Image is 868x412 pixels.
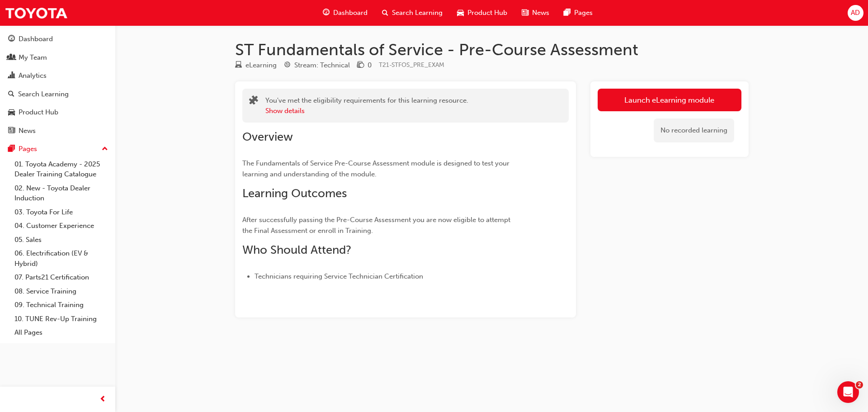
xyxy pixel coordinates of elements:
[4,104,112,121] a: Product Hub
[11,298,112,312] a: 09. Technical Training
[19,71,47,81] div: Analytics
[235,60,277,71] div: Type
[450,4,514,22] a: car-iconProduct Hub
[333,8,368,18] span: Dashboard
[8,35,15,43] span: guage-icon
[598,89,741,111] a: Launch eLearning module
[4,29,112,141] button: DashboardMy TeamAnalyticsSearch LearningProduct HubNews
[294,60,350,71] div: Stream: Technical
[265,95,468,116] div: You've met the eligibility requirements for this learning resource.
[8,127,15,135] span: news-icon
[316,4,375,22] a: guage-iconDashboard
[5,3,68,23] img: Trak
[242,216,512,235] span: After successfully passing the Pre-Course Assessment you are now eligible to attempt the Final As...
[557,4,600,22] a: pages-iconPages
[11,284,112,298] a: 08. Service Training
[11,326,112,340] a: All Pages
[19,126,36,136] div: News
[11,181,112,205] a: 02. New - Toyota Dealer Induction
[11,233,112,247] a: 05. Sales
[379,61,444,69] span: Learning resource code
[382,7,388,19] span: search-icon
[11,270,112,284] a: 07. Parts21 Certification
[11,246,112,270] a: 06. Electrification (EV & Hybrid)
[235,62,242,70] span: learningResourceType_ELEARNING-icon
[284,62,291,70] span: target-icon
[4,31,112,47] a: Dashboard
[11,157,112,181] a: 01. Toyota Academy - 2025 Dealer Training Catalogue
[8,109,15,117] span: car-icon
[532,8,549,18] span: News
[255,272,423,280] span: Technicians requiring Service Technician Certification
[574,8,593,18] span: Pages
[249,96,258,107] span: puzzle-icon
[392,8,443,18] span: Search Learning
[18,89,69,99] div: Search Learning
[4,141,112,157] button: Pages
[284,60,350,71] div: Stream
[19,34,53,44] div: Dashboard
[235,40,749,60] h1: ST Fundamentals of Service - Pre-Course Assessment
[19,52,47,63] div: My Team
[19,144,37,154] div: Pages
[564,7,571,19] span: pages-icon
[4,86,112,103] a: Search Learning
[242,243,351,257] span: Who Should Attend?
[522,7,528,19] span: news-icon
[242,186,347,200] span: Learning Outcomes
[265,106,305,116] button: Show details
[654,118,734,142] div: No recorded learning
[514,4,557,22] a: news-iconNews
[848,5,863,21] button: AD
[11,205,112,219] a: 03. Toyota For Life
[99,394,106,405] span: prev-icon
[102,143,108,155] span: up-icon
[323,7,330,19] span: guage-icon
[8,145,15,153] span: pages-icon
[4,49,112,66] a: My Team
[357,62,364,70] span: money-icon
[375,4,450,22] a: search-iconSearch Learning
[11,219,112,233] a: 04. Customer Experience
[242,159,511,178] span: The Fundamentals of Service Pre-Course Assessment module is designed to test your learning and un...
[368,60,372,71] div: 0
[4,123,112,139] a: News
[242,130,293,144] span: Overview
[8,72,15,80] span: chart-icon
[837,381,859,403] iframe: Intercom live chat
[19,107,58,118] div: Product Hub
[856,381,863,388] span: 2
[357,60,372,71] div: Price
[11,312,112,326] a: 10. TUNE Rev-Up Training
[8,90,14,99] span: search-icon
[4,67,112,84] a: Analytics
[467,8,507,18] span: Product Hub
[851,8,860,18] span: AD
[8,54,15,62] span: people-icon
[245,60,277,71] div: eLearning
[457,7,464,19] span: car-icon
